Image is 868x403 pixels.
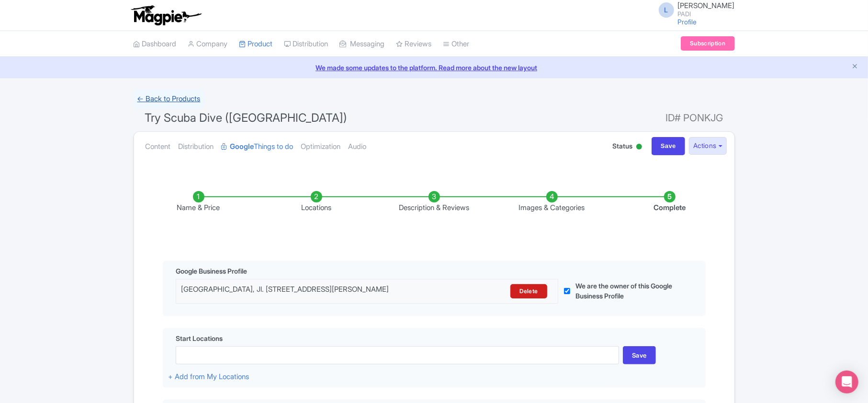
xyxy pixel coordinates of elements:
[176,266,247,276] span: Google Business Profile
[678,18,697,26] a: Profile
[6,63,862,73] a: We made some updates to the platform. Read more about the new layout
[188,31,228,57] a: Company
[689,137,727,155] button: Actions
[134,90,204,108] a: ← Back to Products
[134,31,177,57] a: Dashboard
[612,141,632,151] span: Status
[129,5,203,26] img: logo-ab69f6fb50320c5b225c76a69d11143b.png
[349,132,367,162] a: Audio
[678,11,735,17] small: PADI
[659,2,674,18] span: L
[146,132,171,162] a: Content
[284,31,328,57] a: Distribution
[851,62,858,73] button: Close announcement
[140,191,258,213] li: Name & Price
[258,191,375,213] li: Locations
[653,2,735,17] a: L [PERSON_NAME] PADI
[634,140,644,155] div: Active
[396,31,432,57] a: Reviews
[179,132,214,162] a: Distribution
[222,132,293,162] a: GoogleThings to do
[375,191,493,213] li: Description & Reviews
[493,191,611,213] li: Images & Categories
[239,31,273,57] a: Product
[443,31,470,57] a: Other
[678,1,735,10] span: [PERSON_NAME]
[230,141,254,152] strong: Google
[666,108,723,127] span: ID# PONKJG
[176,333,223,343] span: Start Locations
[611,191,729,213] li: Complete
[181,284,460,298] div: [GEOGRAPHIC_DATA], Jl. [STREET_ADDRESS][PERSON_NAME]
[576,281,682,301] label: We are the owner of this Google Business Profile
[340,31,385,57] a: Messaging
[652,137,685,155] input: Save
[835,371,858,393] div: Open Intercom Messenger
[623,346,656,364] div: Save
[145,111,348,125] span: Try Scuba Dive ([GEOGRAPHIC_DATA])
[168,372,249,381] a: + Add from My Locations
[681,36,734,51] a: Subscription
[510,284,547,298] a: Delete
[301,132,341,162] a: Optimization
